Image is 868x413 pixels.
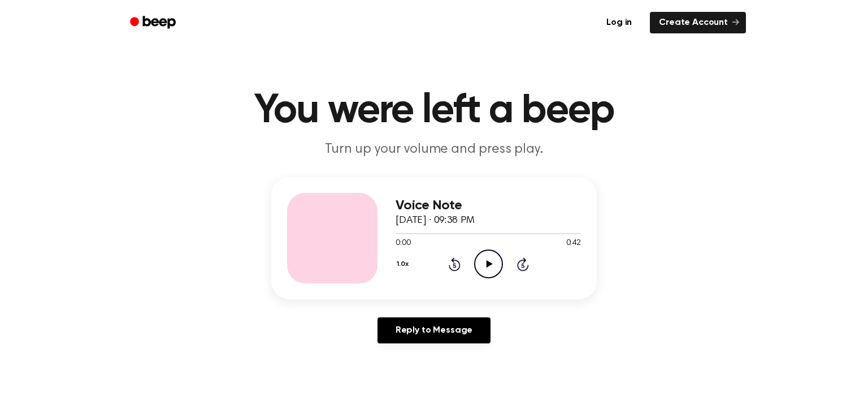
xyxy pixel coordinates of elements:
a: Reply to Message [377,317,491,343]
h1: You were left a beep [145,91,723,131]
span: 0:42 [566,238,581,249]
span: [DATE] · 09:38 PM [396,216,475,226]
button: 1.0x [396,255,413,274]
a: Log in [595,10,643,36]
h3: Voice Note [396,198,581,213]
a: Create Account [650,12,746,33]
a: Beep [122,12,186,34]
p: Turn up your volume and press play. [217,140,651,159]
span: 0:00 [396,238,410,249]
